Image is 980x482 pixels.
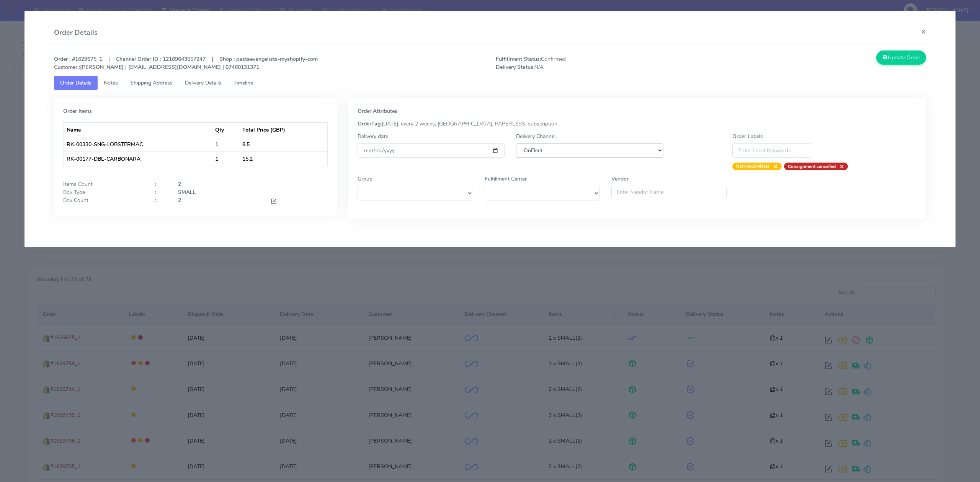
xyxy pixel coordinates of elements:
[149,180,172,188] div: :
[57,196,149,207] div: Box Count
[732,143,811,158] input: Enter Label Keywords
[732,132,763,140] label: Order Labels
[178,189,196,196] strong: SMALL
[149,188,172,196] div: :
[212,151,240,166] td: 1
[876,50,926,65] button: Update Order
[611,186,727,198] input: Enter Vendor Name
[57,188,149,196] div: Box Type
[64,137,212,151] td: RK-00330-SNG-LOBSTERMAC
[358,107,397,115] strong: Order Attributes
[212,137,240,151] td: 1
[769,163,778,170] span: ×
[239,122,327,137] th: Total Price (GBP)
[54,64,80,71] strong: Customer :
[60,79,91,86] span: Order Details
[64,122,212,137] th: Name
[496,64,534,71] strong: Delivery Status:
[516,132,555,140] label: Delivery Channel
[57,180,149,188] div: Items Count
[496,55,541,63] strong: Fulfillment Status:
[358,175,372,183] label: Group
[234,79,253,86] span: Timeline
[915,21,932,42] button: Close
[736,163,769,169] strong: NOT-SCANNED
[358,132,388,140] label: Delivery date
[358,120,382,127] strong: OrderTag:
[239,151,327,166] td: 15.2
[178,181,181,188] strong: 2
[63,107,92,115] strong: Order Items
[54,28,98,38] h4: Order Details
[54,76,926,90] ul: Tabs
[54,55,318,71] strong: Order : #1629675_1 | Channel Order ID : 12169643557247 | Shop : pastaevangelists-myshopify-com [P...
[239,137,327,151] td: 8.5
[149,196,172,207] div: :
[611,175,629,183] label: Vendor
[485,175,527,183] label: Fulfillment Center
[64,151,212,166] td: RK-00177-DBL-CARBONARA
[212,122,240,137] th: Qty
[352,120,923,128] div: [DATE], every 2 weeks, [GEOGRAPHIC_DATA], PAPERLESS, subscription
[104,79,118,86] span: Notes
[178,197,181,204] strong: 2
[490,55,711,71] span: Confirmed N/A
[836,163,844,170] span: ×
[185,79,221,86] span: Delivery Details
[130,79,173,86] span: Shipping Address
[788,163,836,169] strong: Consignment cancelled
